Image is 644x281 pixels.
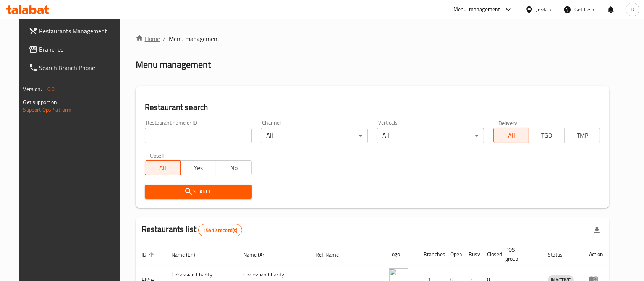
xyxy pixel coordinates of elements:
div: All [377,128,484,143]
a: Support.OpsPlatform [23,105,72,115]
h2: Restaurants list [142,224,243,236]
div: Jordan [536,5,551,14]
span: POS group [505,245,533,263]
span: All [148,162,178,174]
span: Menu management [169,34,220,43]
nav: breadcrumb [136,34,610,43]
span: Name (En) [172,250,205,259]
span: TMP [568,130,597,141]
div: All [261,128,368,143]
span: TGO [532,130,561,141]
span: Name (Ar) [244,250,276,259]
button: TGO [529,128,565,143]
span: B [631,5,634,14]
span: Yes [184,162,213,174]
span: Search Branch Phone [39,63,121,72]
th: Busy [463,243,481,266]
h2: Restaurant search [145,102,600,113]
span: 15412 record(s) [199,227,242,234]
div: Menu-management [453,5,500,14]
a: Home [136,34,160,43]
a: Restaurants Management [23,22,127,40]
span: No [219,162,249,174]
h2: Menu management [136,58,211,71]
span: Ref. Name [316,250,349,259]
span: All [497,130,526,141]
a: Search Branch Phone [23,58,127,77]
div: Export file [588,221,606,239]
th: Logo [383,243,417,266]
span: Search [151,187,246,197]
button: No [216,160,252,175]
button: All [145,160,181,175]
button: All [493,128,529,143]
th: Branches [417,243,444,266]
th: Open [444,243,463,266]
button: Yes [180,160,216,175]
button: Search [145,185,252,199]
span: ID [142,250,156,259]
label: Delivery [498,120,518,125]
button: TMP [564,128,600,143]
span: Restaurants Management [39,26,121,36]
span: Get support on: [23,97,58,107]
label: Upsell [150,153,164,158]
span: Version: [23,84,42,94]
a: Branches [23,40,127,58]
th: Action [583,243,609,266]
div: Total records count [198,224,242,236]
span: Branches [39,45,121,54]
input: Search for restaurant name or ID.. [145,128,252,143]
span: 1.0.0 [43,84,55,94]
li: / [163,34,166,43]
th: Closed [481,243,499,266]
span: Status [548,250,573,259]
